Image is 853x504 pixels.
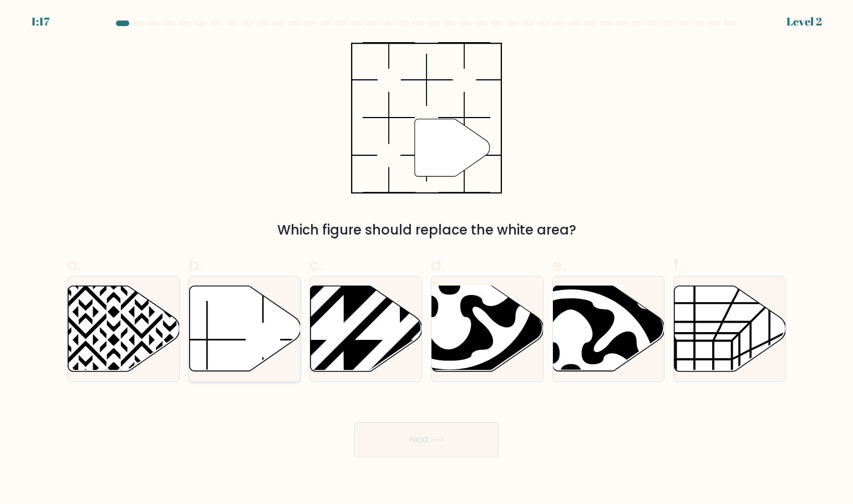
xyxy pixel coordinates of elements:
[31,13,49,30] div: 1:17
[786,13,822,30] div: Level 2
[673,254,681,276] span: f.
[189,254,202,276] span: b.
[309,254,322,276] span: c.
[67,254,80,276] span: a.
[552,254,565,276] span: e.
[354,422,499,457] button: Next
[74,220,779,240] div: Which figure should replace the white area?
[415,119,490,177] g: "
[431,254,444,276] span: d.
